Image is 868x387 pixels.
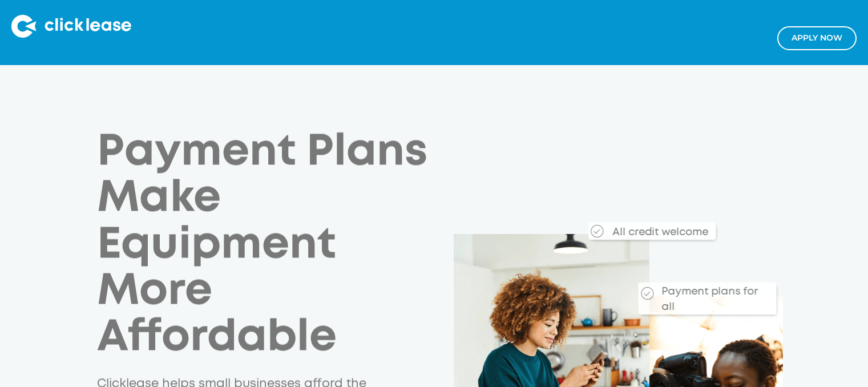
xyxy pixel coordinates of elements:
div: All credit welcome [568,217,716,240]
a: Apply NOw [777,26,857,50]
img: Clicklease logo [11,15,131,38]
img: Checkmark_callout [641,288,653,300]
img: Checkmark_callout [591,225,604,237]
h1: Payment Plans Make Equipment More Affordable [97,129,454,361]
div: Payment plans for all [657,278,768,315]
